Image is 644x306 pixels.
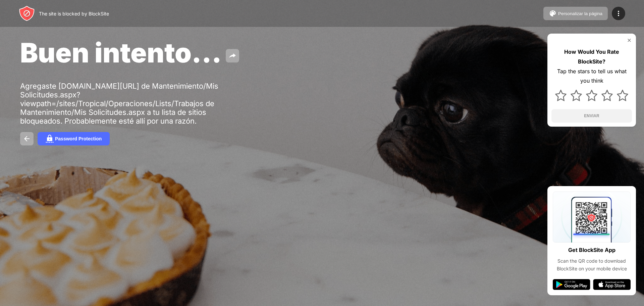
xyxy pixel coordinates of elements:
[614,9,623,17] img: menu-icon.svg
[39,11,109,16] div: The site is blocked by BlockSite
[551,109,632,123] button: ENVIAR
[571,90,582,101] img: star.svg
[551,47,632,67] div: How Would You Rate BlockSite?
[19,5,35,21] img: header-logo.svg
[38,132,110,145] button: Password Protection
[46,135,54,143] img: password.svg
[20,82,227,125] div: Agregaste [DOMAIN_NAME][URL] de Mantenimiento/Mis Solicitudes.aspx?viewpath=/sites/Tropical/Opera...
[568,245,615,255] div: Get BlockSite App
[549,9,557,17] img: pallet.svg
[543,7,608,20] button: Personalizar la página
[20,36,222,69] span: Buen intento...
[555,90,567,101] img: star.svg
[601,90,613,101] img: star.svg
[553,279,590,290] img: google-play.svg
[593,279,631,290] img: app-store.svg
[228,52,236,60] img: share.svg
[553,257,631,272] div: Scan the QR code to download BlockSite on your mobile device
[55,136,102,141] div: Password Protection
[23,135,31,143] img: back.svg
[553,191,631,243] img: qrcode.svg
[558,11,602,16] div: Personalizar la página
[627,38,632,43] img: rate-us-close.svg
[551,67,632,86] div: Tap the stars to tell us what you think
[586,90,597,101] img: star.svg
[617,90,628,101] img: star.svg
